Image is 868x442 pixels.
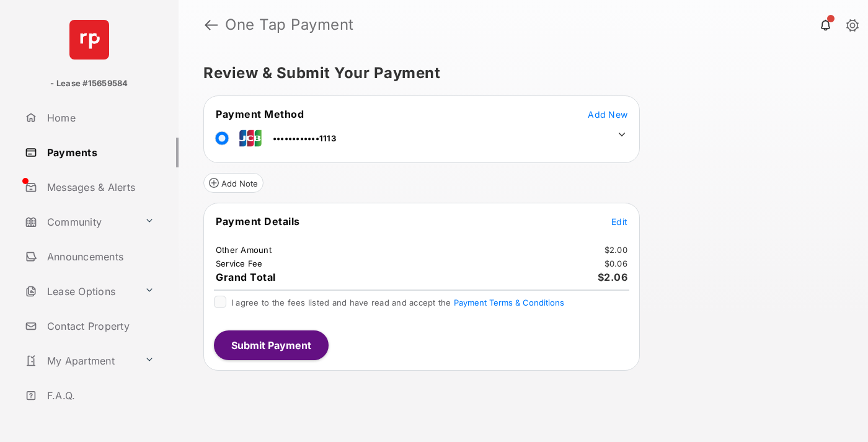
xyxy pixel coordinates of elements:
[20,311,179,341] a: Contact Property
[20,138,179,167] a: Payments
[231,298,564,307] span: I agree to the fees listed and have read and accept the
[225,17,354,32] strong: One Tap Payment
[20,276,139,306] a: Lease Options
[216,271,276,283] span: Grand Total
[598,271,628,283] span: $2.06
[611,216,627,227] span: Edit
[69,20,109,60] img: svg+xml;base64,PHN2ZyB4bWxucz0iaHR0cDovL3d3dy53My5vcmcvMjAwMC9zdmciIHdpZHRoPSI2NCIgaGVpZ2h0PSI2NC...
[20,103,179,133] a: Home
[20,381,179,410] a: F.A.Q.
[588,108,627,120] button: Add New
[588,109,627,120] span: Add New
[203,66,833,81] h5: Review & Submit Your Payment
[50,77,128,90] p: - Lease #15659584
[216,215,300,228] span: Payment Details
[20,172,179,202] a: Messages & Alerts
[273,133,336,143] span: ••••••••••••1113
[20,242,179,272] a: Announcements
[604,244,628,255] td: $2.00
[454,298,564,307] button: I agree to the fees listed and have read and accept the
[20,346,139,376] a: My Apartment
[611,215,627,228] button: Edit
[215,244,272,255] td: Other Amount
[20,207,139,237] a: Community
[214,330,329,360] button: Submit Payment
[215,258,263,269] td: Service Fee
[203,173,263,193] button: Add Note
[604,258,628,269] td: $0.06
[216,108,304,120] span: Payment Method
